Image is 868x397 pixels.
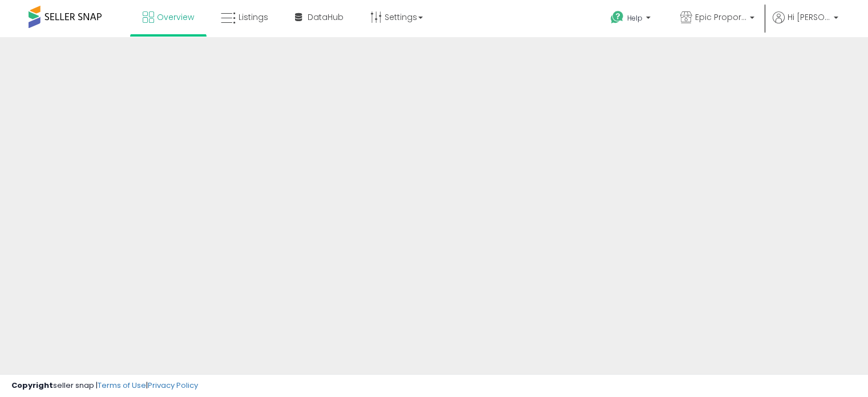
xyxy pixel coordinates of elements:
span: Listings [239,11,268,23]
a: Help [601,2,662,37]
span: Overview [157,11,194,23]
span: Help [627,13,643,23]
span: Epic Proportions CA [695,11,746,23]
strong: Copyright [11,380,53,391]
i: Get Help [610,10,624,25]
a: Privacy Policy [148,380,198,391]
span: Hi [PERSON_NAME] [788,11,830,23]
a: Terms of Use [98,380,146,391]
span: DataHub [308,11,344,23]
a: Hi [PERSON_NAME] [773,11,838,37]
div: seller snap | | [11,380,198,391]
